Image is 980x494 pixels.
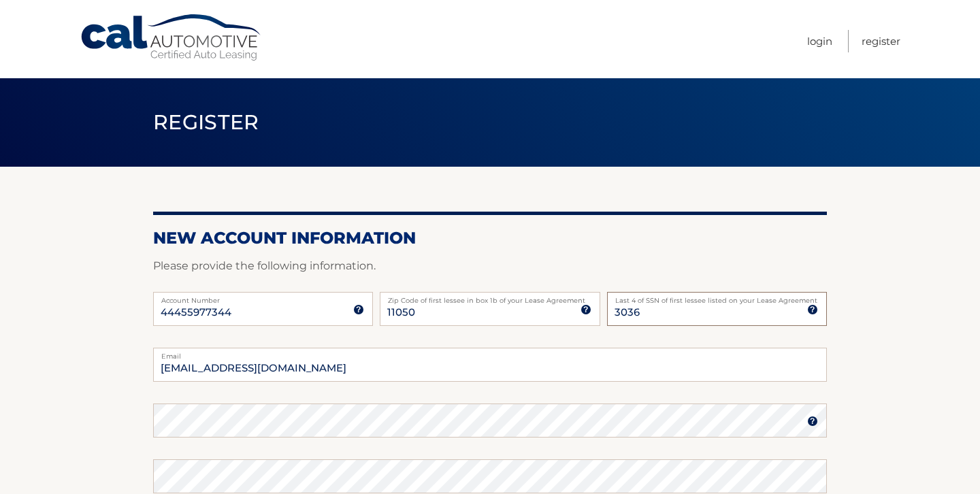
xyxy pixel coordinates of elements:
[607,292,827,326] input: SSN or EIN (last 4 digits only)
[380,292,600,303] label: Zip Code of first lessee in box 1b of your Lease Agreement
[807,304,818,315] img: tooltip.svg
[153,292,373,303] label: Account Number
[153,257,827,276] p: Please provide the following information.
[353,304,364,315] img: tooltip.svg
[153,348,827,382] input: Email
[153,348,827,359] label: Email
[607,292,827,303] label: Last 4 of SSN of first lessee listed on your Lease Agreement
[862,30,900,52] a: Register
[807,30,832,52] a: Login
[807,416,818,427] img: tooltip.svg
[153,292,373,326] input: Account Number
[80,14,263,62] a: Cal Automotive
[380,292,600,326] input: Zip Code
[153,228,827,248] h2: New Account Information
[581,304,591,315] img: tooltip.svg
[153,110,259,135] span: Register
